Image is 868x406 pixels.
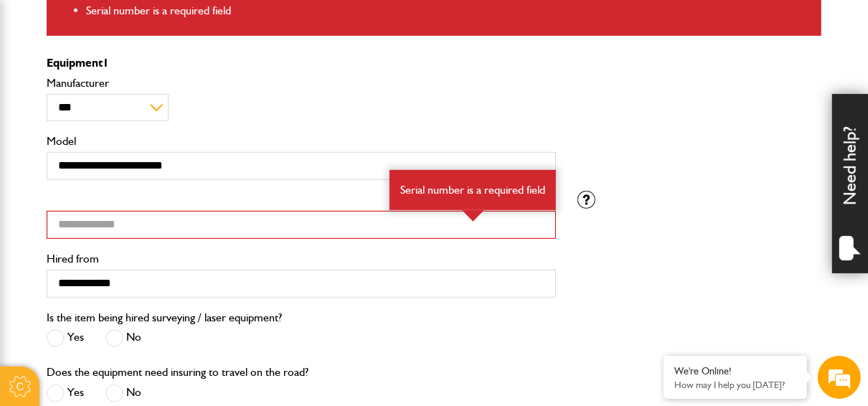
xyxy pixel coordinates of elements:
[19,175,262,207] input: Enter your email address
[195,311,260,331] em: Start Chat
[462,210,484,222] img: error-box-arrow.svg
[105,384,141,402] label: No
[390,170,556,210] div: Serial number is a required field
[86,1,811,20] li: Serial number is a required field
[674,365,796,377] div: We're Online!
[103,56,109,70] span: 1
[19,217,262,249] input: Enter your phone number
[47,77,556,89] label: Manufacturer
[47,57,556,69] p: Equipment
[19,260,262,310] textarea: Type your message and hit 'Enter'
[47,329,84,347] label: Yes
[75,80,241,99] div: Chat with us now
[47,367,308,378] label: Does the equipment need insuring to travel on the road?
[19,133,262,164] input: Enter your last name
[235,7,270,42] div: Minimize live chat window
[832,94,868,273] div: Need help?
[105,329,141,347] label: No
[47,253,556,265] label: Hired from
[47,136,556,147] label: Model
[47,312,282,324] label: Is the item being hired surveying / laser equipment?
[674,379,796,390] p: How may I help you today?
[24,80,60,100] img: d_20077148190_company_1631870298795_20077148190
[47,384,84,402] label: Yes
